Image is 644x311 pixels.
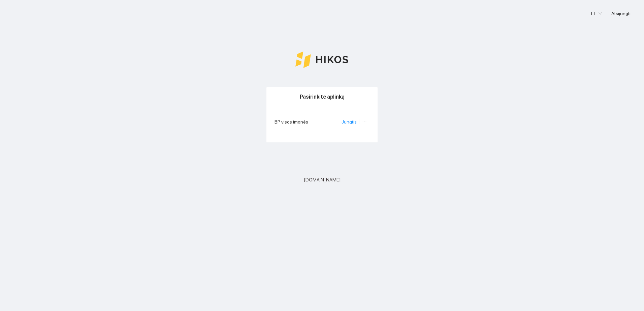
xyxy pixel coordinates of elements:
[611,10,631,17] span: Atsijungti
[591,8,602,19] span: LT
[606,8,636,19] button: Atsijungti
[275,114,369,130] li: BP visos įmonės
[342,119,357,125] a: Jungtis
[362,119,367,124] span: ellipsis
[304,176,341,183] span: [DOMAIN_NAME]
[275,87,369,106] div: Pasirinkite aplinką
